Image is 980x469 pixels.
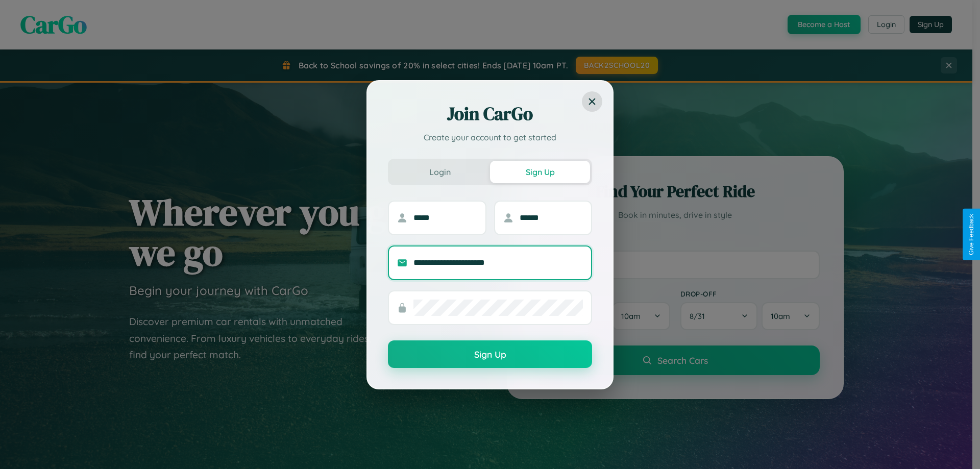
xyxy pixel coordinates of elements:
h2: Join CarGo [388,102,592,126]
button: Login [390,161,490,183]
button: Sign Up [388,340,592,368]
p: Create your account to get started [388,131,592,143]
button: Sign Up [490,161,590,183]
div: Give Feedback [968,214,975,255]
